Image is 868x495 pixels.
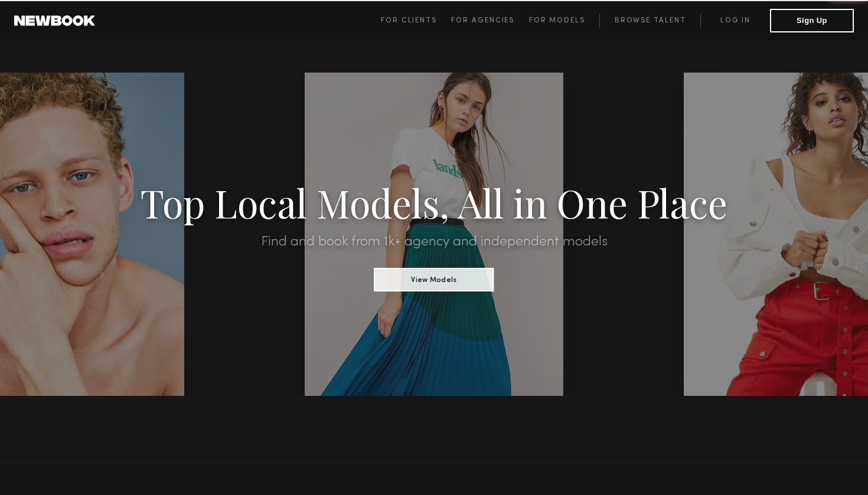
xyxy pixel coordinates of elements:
a: View Models [374,272,494,285]
a: Log in [700,14,770,28]
span: For Clients [381,17,437,24]
a: Browse Talent [599,14,700,28]
button: View Models [374,268,494,291]
span: For Models [529,17,585,24]
a: For Models [529,14,600,28]
button: Sign Up [770,9,854,32]
span: For Agencies [451,17,514,24]
a: For Clients [381,14,451,28]
h2: Find and book from 1k+ agency and independent models [65,235,803,249]
h1: Top Local Models, All in One Place [65,184,803,221]
a: For Agencies [451,14,528,28]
